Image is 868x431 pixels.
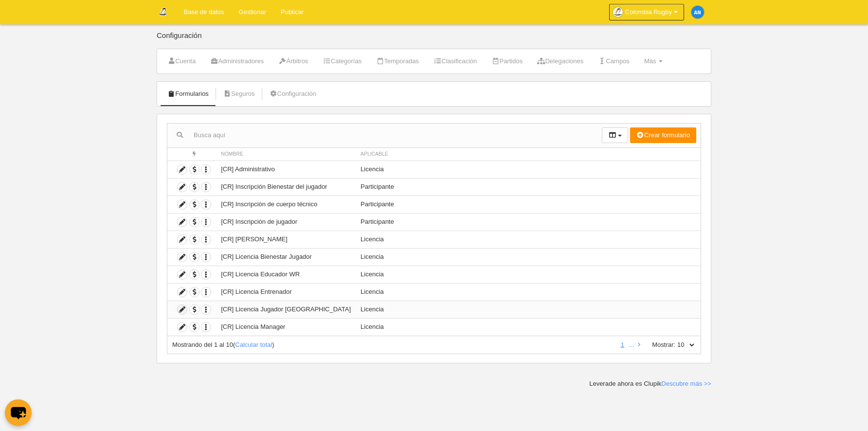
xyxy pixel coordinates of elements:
[630,127,696,143] button: Crear formulario
[639,54,668,69] a: Más
[216,301,356,318] td: [CR] Licencia Jugador [GEOGRAPHIC_DATA]
[216,178,356,196] td: [CR] Inscripción Bienestar del jugador
[273,54,313,69] a: Árbitros
[356,266,701,283] td: Licencia
[216,248,356,266] td: [CR] Licencia Bienestar Jugador
[589,379,711,388] div: Leverade ahora es Clupik
[371,54,424,69] a: Temporadas
[216,196,356,213] td: [CR] Inscripción de cuerpo técnico
[644,57,656,65] span: Más
[356,248,701,266] td: Licencia
[172,341,614,349] div: ( )
[356,231,701,248] td: Licencia
[205,54,269,69] a: Administradores
[613,7,623,17] img: Oanpu9v8aySI.30x30.jpg
[619,341,626,348] a: 1
[356,196,701,213] td: Participante
[216,283,356,301] td: [CR] Licencia Entrenador
[235,341,272,348] a: Calcular total
[356,178,701,196] td: Participante
[167,128,602,143] input: Busca aquí
[216,231,356,248] td: [CR] [PERSON_NAME]
[691,6,704,18] img: c2l6ZT0zMHgzMCZmcz05JnRleHQ9QU4mYmc9MWU4OGU1.png
[221,151,243,157] span: Nombre
[428,54,482,69] a: Clasificación
[216,266,356,283] td: [CR] Licencia Educador WR
[172,341,233,348] span: Mostrando del 1 al 10
[218,87,260,101] a: Seguros
[162,87,214,101] a: Formularios
[356,283,701,301] td: Licencia
[157,32,711,49] div: Configuración
[216,161,356,178] td: [CR] Administrativo
[264,87,322,101] a: Configuración
[361,151,388,157] span: Aplicable
[625,7,672,17] span: Colombia Rugby
[486,54,528,69] a: Partidos
[157,6,169,18] img: Colombia Rugby
[628,341,634,349] li: …
[356,161,701,178] td: Licencia
[216,213,356,231] td: [CR] Inscripción de jugador
[216,318,356,336] td: [CR] Licencia Manager
[593,54,635,69] a: Campos
[661,380,711,387] a: Descubre más >>
[317,54,367,69] a: Categorías
[356,301,701,318] td: Licencia
[532,54,589,69] a: Delegaciones
[642,341,675,349] label: Mostrar:
[5,399,32,426] button: chat-button
[356,318,701,336] td: Licencia
[162,54,201,69] a: Cuenta
[356,213,701,231] td: Participante
[609,4,684,20] a: Colombia Rugby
